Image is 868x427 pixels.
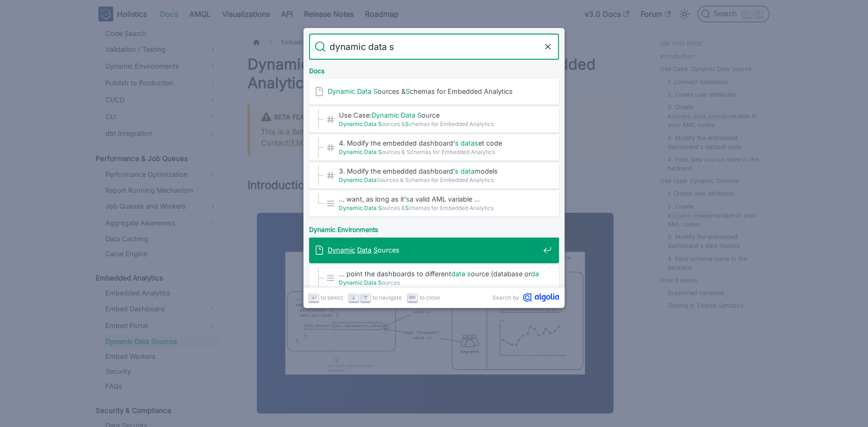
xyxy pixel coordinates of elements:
mark: Dynamic [372,111,399,119]
mark: Dynamic [339,176,363,183]
span: ources & chemas for Embedded Analytics [339,119,539,128]
mark: data [461,167,475,175]
a: 4. Modify the embedded dashboard's dataset code​Dynamic Data Sources & Schemas for Embedded Analy... [309,134,559,161]
span: to navigate [372,293,402,302]
span: … point the dashboards to different ource (database or … [339,269,539,278]
div: Docs [307,60,561,78]
mark: Dynamic [328,87,355,95]
svg: Arrow down [350,294,357,301]
mark: Dynamic [339,204,363,211]
span: to close [420,293,440,302]
a: Dynamic Data Sources [309,237,559,263]
svg: Escape key [409,294,416,301]
span: 3. Modify the embedded dashboard' models​ [339,167,539,175]
mark: Data [364,176,377,183]
mark: s [455,139,459,147]
mark: Data [364,279,377,286]
mark: s [467,270,471,278]
span: ources [328,245,539,254]
mark: S [373,246,378,254]
span: to select [321,293,343,302]
mark: S [378,279,382,286]
a: … point the dashboards to differentdata source (database ordata…Dynamic Data Sources [309,265,559,291]
svg: Algolia [523,293,559,302]
div: Dynamic Environments [307,218,561,237]
mark: Dynamic [339,279,363,286]
mark: S [405,204,409,211]
span: 4. Modify the embedded dashboard' et code​ [339,139,539,147]
span: ources [339,278,539,287]
a: Use Case:Dynamic Data Source​Dynamic Data Sources &Schemas for Embedded Analytics [309,106,559,133]
a: … want, as long as it'sa valid AML variable …Dynamic Data Sources &Schemas for Embedded Analytics [309,190,559,217]
input: Search docs [326,34,542,60]
mark: Data [357,246,372,254]
span: ources & chemas for Embedded Analytics [328,87,539,96]
mark: Dynamic [339,120,363,127]
mark: Data [364,120,377,127]
svg: Enter key [310,294,317,301]
mark: Dynamic [328,246,355,254]
span: Search by [492,293,519,302]
a: Search byAlgolia [492,293,559,302]
span: … want, as long as it' a valid AML variable … [339,195,539,203]
mark: S [378,120,382,127]
a: Dynamic Data Sources &Schemas for Embedded Analytics [309,78,559,105]
mark: S [405,120,409,127]
button: Clear the query [542,41,553,52]
mark: data [531,270,545,278]
mark: S [417,111,421,119]
mark: datas [461,139,478,147]
span: Sources & Schemas for Embedded Analytics [339,175,539,184]
mark: S [406,87,410,95]
mark: Dynamic [339,148,363,155]
mark: S [373,87,378,95]
svg: Arrow up [362,294,369,301]
mark: Data [357,87,372,95]
mark: data [451,270,465,278]
mark: Data [364,204,377,211]
span: ources & chemas for Embedded Analytics [339,203,539,212]
a: 3. Modify the embedded dashboard's datamodels​Dynamic DataSources & Schemas for Embedded Analytics [309,162,559,189]
mark: s [455,167,459,175]
mark: S [378,204,382,211]
mark: s [406,195,410,203]
span: Use Case: ource​ [339,111,539,119]
mark: Data S [364,148,382,155]
mark: Data [401,111,415,119]
span: ources & Schemas for Embedded Analytics [339,147,539,156]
